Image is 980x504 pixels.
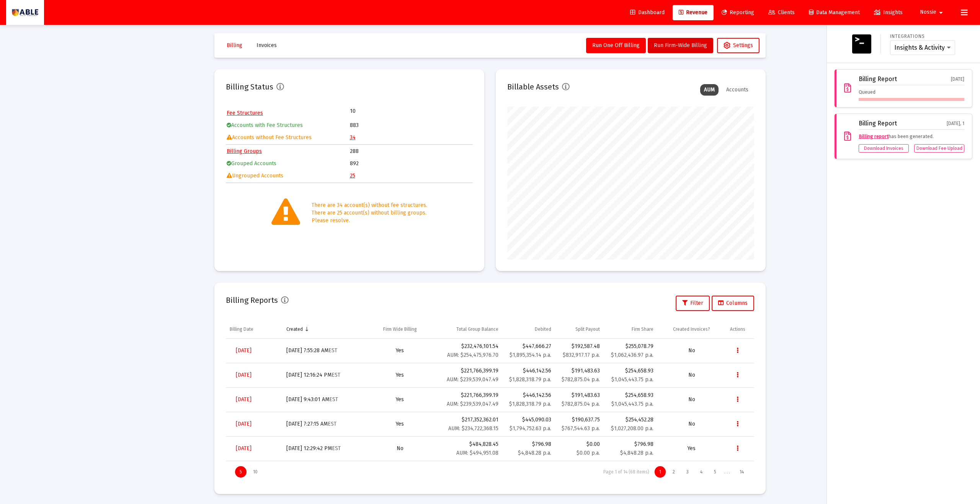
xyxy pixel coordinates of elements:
span: Data Management [809,9,860,16]
a: Revenue [673,5,714,20]
span: Insights [874,9,903,16]
a: Reporting [715,5,760,20]
img: Dashboard [12,5,38,20]
a: Clients [762,5,801,20]
span: Revenue [679,9,707,16]
a: Insights [868,5,909,20]
span: Nossie [920,9,936,16]
a: Data Management [803,5,866,20]
span: Clients [768,9,795,16]
span: Reporting [722,9,754,16]
mat-icon: arrow_drop_down [936,5,946,20]
button: Nossie [911,5,955,20]
span: Dashboard [630,9,665,16]
a: Dashboard [624,5,671,20]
